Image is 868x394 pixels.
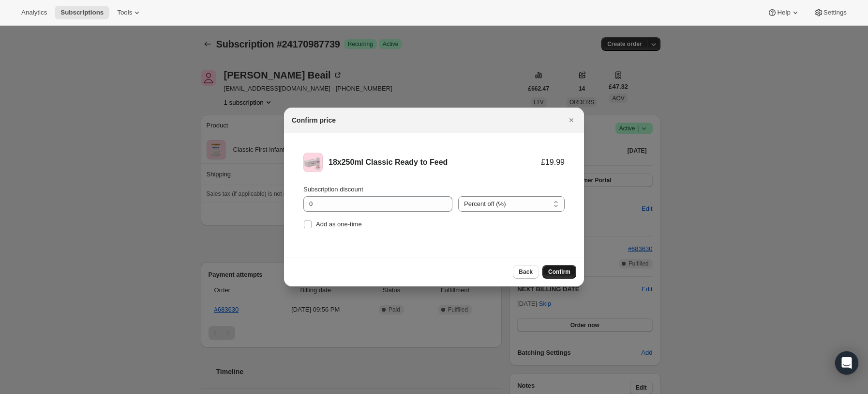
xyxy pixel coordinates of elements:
span: Add as one-time [316,221,362,228]
span: Help [777,9,790,16]
button: Help [762,6,806,19]
span: Back [519,268,533,276]
span: Confirm [548,268,570,276]
span: Analytics [21,9,47,16]
button: Confirm [542,265,576,279]
span: Subscription discount [303,186,363,193]
span: Subscriptions [60,9,104,16]
div: 18x250ml Classic Ready to Feed [329,158,541,167]
button: Subscriptions [55,6,109,19]
span: Tools [117,9,132,16]
button: Back [513,265,539,279]
button: Settings [808,6,853,19]
div: £19.99 [541,158,565,167]
button: Close [565,113,578,127]
div: Open Intercom Messenger [835,351,858,375]
button: Tools [111,6,148,19]
button: Analytics [15,6,53,19]
span: Settings [823,9,847,16]
h2: Confirm price [292,115,336,125]
img: 18x250ml Classic Ready to Feed [303,153,323,172]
